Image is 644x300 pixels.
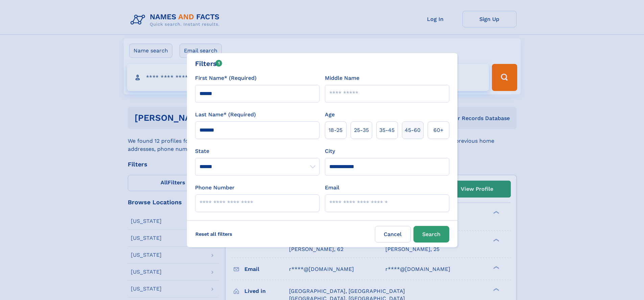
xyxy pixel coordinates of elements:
span: 60+ [433,126,444,134]
button: Search [413,226,449,243]
label: Age [325,111,335,119]
label: State [195,147,319,155]
span: 35‑45 [379,126,395,134]
label: Middle Name [325,74,359,82]
span: 25‑35 [354,126,369,134]
label: Last Name* (Required) [195,111,256,119]
label: City [325,147,335,155]
label: Phone Number [195,184,235,192]
div: Filters [195,59,222,69]
span: 18‑25 [329,126,342,134]
label: Reset all filters [191,226,237,242]
label: First Name* (Required) [195,74,257,82]
span: 45‑60 [405,126,421,134]
label: Cancel [375,226,411,243]
label: Email [325,184,339,192]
